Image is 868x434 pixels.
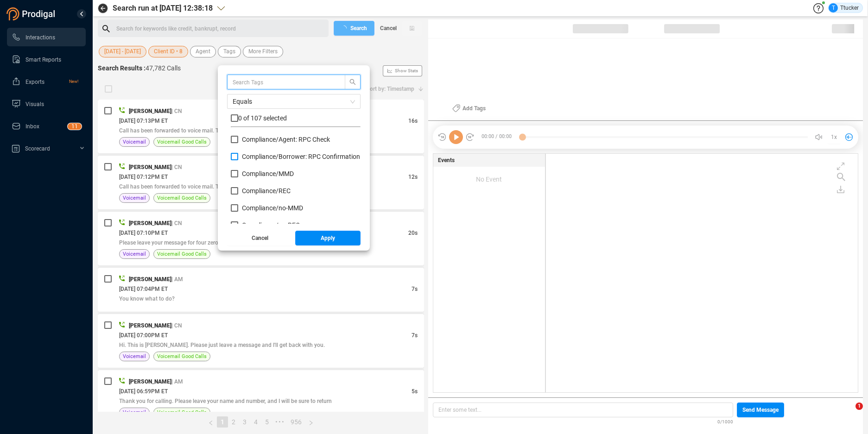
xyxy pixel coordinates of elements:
[171,276,183,283] span: | AM
[12,117,78,135] a: Inbox
[345,79,360,85] span: search
[119,183,361,190] span: Call has been forwarded to voice mail. The person you're trying to reach is not available. At the to
[231,135,361,224] div: grid
[308,420,314,426] span: right
[408,118,418,124] span: 16s
[223,46,235,57] span: Tags
[157,352,207,361] span: Voicemail Good Calls
[157,250,207,258] span: Voicemail Good Calls
[7,94,86,113] li: Visuals
[828,131,841,144] button: 1x
[129,220,171,226] span: [PERSON_NAME]
[12,72,78,91] a: ExportsNew!
[12,50,78,69] a: Smart Reports
[208,420,214,426] span: left
[305,416,317,428] li: Next Page
[171,378,183,385] span: | AM
[157,408,207,417] span: Voicemail Good Calls
[272,416,287,428] li: Next 5 Pages
[25,145,50,152] span: Scorecard
[25,34,55,41] span: Interactions
[250,416,261,428] li: 4
[25,101,44,107] span: Visuals
[119,239,316,246] span: Please leave your message for four zero one four nine two four seven nine nine.
[380,21,397,36] span: Cancel
[119,118,168,124] span: [DATE] 07:13PM ET
[148,46,188,57] button: Client ID • 8
[288,417,304,427] a: 956
[228,416,239,428] li: 2
[98,212,424,265] div: [PERSON_NAME]| CN[DATE] 07:10PM ET20sPlease leave your message for four zero one four nine two fo...
[361,82,424,96] button: Sort by: Timestamp
[119,296,175,302] span: You know what to do?
[412,286,418,292] span: 7s
[119,286,168,292] span: [DATE] 07:04PM ET
[475,130,522,144] span: 00:00 / 00:00
[438,156,455,164] span: Events
[243,46,283,57] button: More Filters
[119,342,325,348] span: Hi. This is [PERSON_NAME]. Please just leave a message and I'll get back with you.
[157,194,207,202] span: Voicemail Good Calls
[374,21,402,36] button: Cancel
[261,416,272,428] li: 5
[463,101,486,116] span: Add Tags
[123,138,146,146] span: Voicemail
[25,79,44,85] span: Exports
[7,117,86,135] li: Inbox
[171,164,182,170] span: | CN
[190,46,216,57] button: Agent
[242,204,303,212] span: Compliance/ no-MMD
[217,417,228,427] a: 1
[242,136,330,143] span: Compliance/ Agent: RPC Check
[242,221,300,229] span: Compliance/ no-REC
[551,156,858,391] div: grid
[831,130,837,145] span: 1x
[25,57,61,63] span: Smart Reports
[119,127,361,134] span: Call has been forwarded to voice mail. The person you're trying to reach is not available. At the to
[75,123,78,132] p: 1
[129,164,171,170] span: [PERSON_NAME]
[98,156,424,209] div: [PERSON_NAME]| CN[DATE] 07:12PM ET12sCall has been forwarded to voice mail. The person you're try...
[205,416,217,428] button: left
[395,15,418,126] span: Show Stats
[12,94,78,113] a: Visuals
[717,417,733,425] span: 0/1000
[98,370,424,424] div: [PERSON_NAME]| AM[DATE] 06:59PM ET5sThank you for calling. Please leave your name and number, and...
[737,403,784,417] button: Send Message
[113,3,213,14] span: Search run at [DATE] 12:38:18
[412,332,418,339] span: 7s
[205,416,217,428] li: Previous Page
[119,230,168,236] span: [DATE] 07:10PM ET
[252,231,268,245] span: Cancel
[154,46,183,57] span: Client ID • 8
[69,72,78,91] span: New!
[7,28,86,46] li: Interactions
[98,314,424,368] div: [PERSON_NAME]| CN[DATE] 07:00PM ET7sHi. This is [PERSON_NAME]. Please just leave a message and I'...
[12,28,78,46] a: Interactions
[171,108,182,114] span: | CN
[98,100,424,153] div: [PERSON_NAME]| CN[DATE] 07:13PM ET16sCall has been forwarded to voice mail. The person you're try...
[227,231,293,245] button: Cancel
[104,46,141,57] span: [DATE] - [DATE]
[240,417,250,427] a: 3
[321,231,335,245] span: Apply
[233,77,331,87] input: Search Tags
[123,250,146,258] span: Voicemail
[99,46,146,57] button: [DATE] - [DATE]
[287,416,305,428] li: 956
[233,94,355,108] span: Equals
[242,187,291,195] span: Compliance/ REC
[171,220,182,226] span: | CN
[295,231,361,245] button: Apply
[129,276,171,283] span: [PERSON_NAME]
[171,322,182,329] span: | CN
[119,398,332,404] span: Thank you for calling. Please leave your name and number, and I will be sure to return
[7,50,86,69] li: Smart Reports
[123,408,146,417] span: Voicemail
[412,388,418,395] span: 5s
[129,322,171,329] span: [PERSON_NAME]
[71,123,75,132] p: 1
[228,417,239,427] a: 2
[408,174,418,180] span: 12s
[239,416,250,428] li: 3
